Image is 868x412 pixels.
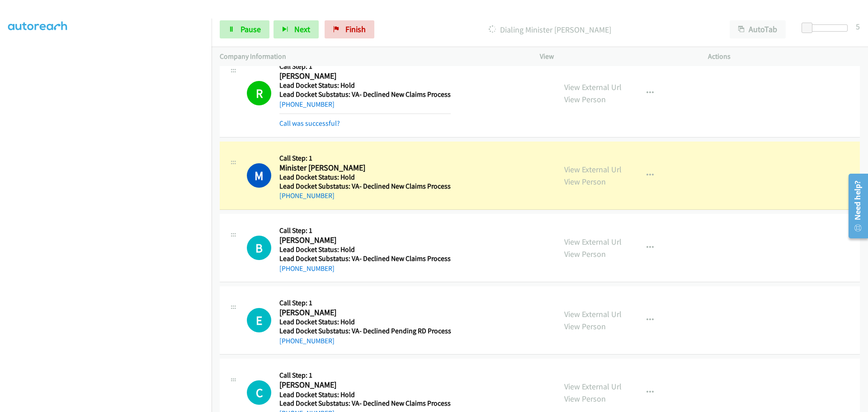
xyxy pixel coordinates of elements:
button: Next [274,20,319,38]
div: 5 [856,20,860,33]
span: Pause [241,24,261,34]
a: View Person [564,321,606,331]
h5: Lead Docket Status: Hold [279,245,451,254]
h1: B [247,236,271,260]
span: Finish [345,24,366,34]
h2: Minister [PERSON_NAME] [279,163,451,173]
a: [PHONE_NUMBER] [279,336,335,345]
a: View Person [564,94,606,104]
a: View External Url [564,381,622,392]
a: View External Url [564,164,622,175]
div: The call is yet to be attempted [247,308,271,332]
a: View External Url [564,309,622,319]
a: View External Url [564,237,622,247]
a: [PHONE_NUMBER] [279,191,335,200]
a: Pause [220,20,269,38]
h5: Call Step: 1 [279,298,451,308]
h5: Lead Docket Substatus: VA- Declined New Claims Process [279,182,451,191]
p: Company Information [220,51,524,62]
h2: [PERSON_NAME] [279,71,451,81]
a: Finish [325,20,374,38]
h5: Lead Docket Substatus: VA- Declined New Claims Process [279,399,451,408]
a: [PHONE_NUMBER] [279,100,335,109]
h1: C [247,380,271,405]
a: View Person [564,393,606,404]
div: The call is yet to be attempted [247,380,271,405]
h1: R [247,81,271,105]
h5: Lead Docket Substatus: VA- Declined New Claims Process [279,90,451,99]
h2: [PERSON_NAME] [279,308,451,318]
button: AutoTab [730,20,786,38]
h5: Lead Docket Substatus: VA- Declined New Claims Process [279,254,451,263]
h5: Lead Docket Status: Hold [279,317,451,327]
h1: M [247,163,271,188]
h5: Call Step: 1 [279,62,451,71]
a: View Person [564,176,606,187]
a: View External Url [564,82,622,92]
a: Call was successful? [279,119,340,128]
iframe: Resource Center [842,170,868,242]
p: Actions [708,51,860,62]
h5: Call Step: 1 [279,226,451,235]
p: Dialing Minister [PERSON_NAME] [387,24,713,36]
h5: Lead Docket Status: Hold [279,81,451,90]
h5: Lead Docket Substatus: VA- Declined Pending RD Process [279,327,451,336]
div: The call is yet to be attempted [247,236,271,260]
p: View [540,51,692,62]
h5: Lead Docket Status: Hold [279,390,451,399]
a: View Person [564,249,606,259]
h2: [PERSON_NAME] [279,380,451,390]
span: Next [294,24,310,34]
h2: [PERSON_NAME] [279,235,451,246]
h5: Call Step: 1 [279,154,451,163]
a: [PHONE_NUMBER] [279,264,335,273]
h5: Call Step: 1 [279,371,451,380]
div: Delay between calls (in seconds) [806,24,848,32]
h5: Lead Docket Status: Hold [279,173,451,182]
h1: E [247,308,271,332]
